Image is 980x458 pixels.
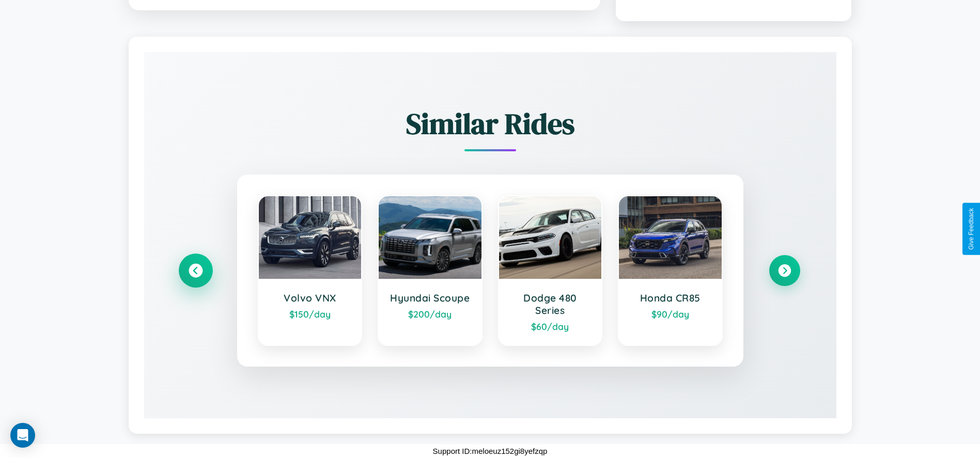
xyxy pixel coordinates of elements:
a: Honda CR85$90/day [618,195,723,346]
div: $ 200 /day [389,308,471,320]
a: Dodge 480 Series$60/day [498,195,603,346]
a: Hyundai Scoupe$200/day [378,195,483,346]
div: $ 60 /day [509,321,592,332]
h3: Dodge 480 Series [509,292,592,317]
h3: Honda CR85 [629,292,711,304]
div: $ 150 /day [269,308,351,320]
a: Volvo VNX$150/day [258,195,363,346]
div: Open Intercom Messenger [10,423,35,448]
div: $ 90 /day [629,308,711,320]
div: Give Feedback [968,208,975,250]
h3: Hyundai Scoupe [389,292,471,304]
h2: Similar Rides [180,104,800,144]
h3: Volvo VNX [269,292,351,304]
p: Support ID: meloeuz152gi8yefzqp [433,444,548,458]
